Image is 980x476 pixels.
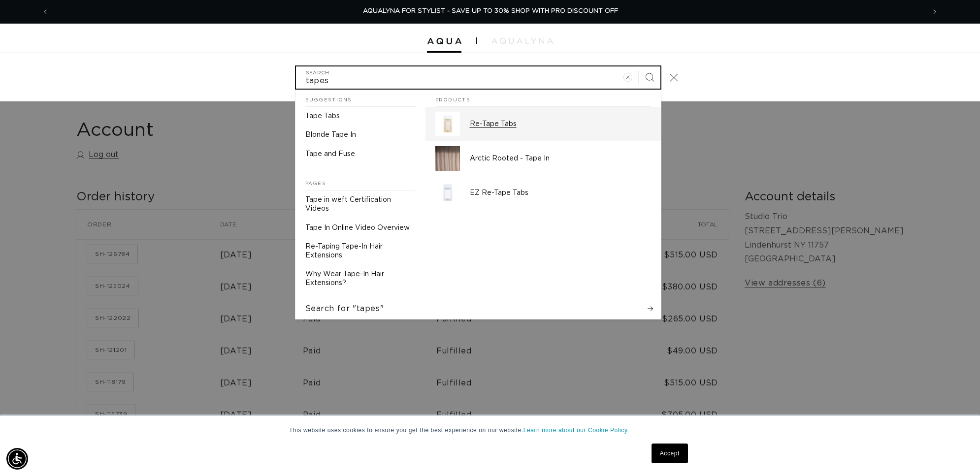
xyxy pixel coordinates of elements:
a: Blonde Tape In [295,126,425,144]
h2: Products [435,90,651,107]
button: Search [639,66,660,88]
button: Previous announcement [34,2,56,21]
p: Re-Tape Tabs [470,120,651,128]
p: Why Wear Tape-In Hair Extensions? [305,270,416,287]
img: aqualyna.com [491,38,553,44]
p: Tape and Fuse [305,150,355,159]
img: EZ Re-Tape Tabs [435,181,460,205]
a: Re-Taping Tape-In Hair Extensions [295,237,425,265]
p: Tape Tabs [305,112,340,121]
p: Arctic Rooted - Tape In [470,154,651,163]
span: Search for "tapes" [305,303,384,314]
a: Why Wear Tape-In Hair Extensions? [295,265,425,292]
a: Tape In Online Video Overview [295,219,425,237]
a: Tape in weft Certification Videos [295,190,425,218]
p: This website uses cookies to ensure you get the best experience on our website. [289,426,691,435]
button: Close [663,66,685,88]
a: Tape and Fuse [295,145,425,163]
a: Re-Tape Tabs [425,107,661,141]
a: Tape Tabs [295,107,425,126]
h2: Suggestions [305,90,416,107]
img: Aqua Hair Extensions [427,38,461,45]
button: Clear search term [617,66,639,88]
img: Arctic Rooted - Tape In [435,146,460,171]
h2: Pages [305,173,416,191]
p: Tape in weft Certification Videos [305,195,416,213]
span: AQUALYNA FOR STYLIST - SAVE UP TO 30% SHOP WITH PRO DISCOUNT OFF [363,8,618,14]
a: Learn more about our Cookie Policy. [523,427,629,434]
button: Next announcement [924,2,946,21]
a: EZ Re-Tape Tabs [425,176,661,210]
p: Tape In Online Video Overview [305,223,410,232]
input: Search [296,66,660,89]
a: Accept [652,444,688,463]
p: Blonde Tape In [305,130,356,139]
p: Re-Taping Tape-In Hair Extensions [305,242,416,260]
p: EZ Re-Tape Tabs [470,189,651,197]
img: Re-Tape Tabs [435,112,460,136]
a: Arctic Rooted - Tape In [425,141,661,176]
div: Accessibility Menu [6,448,28,470]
